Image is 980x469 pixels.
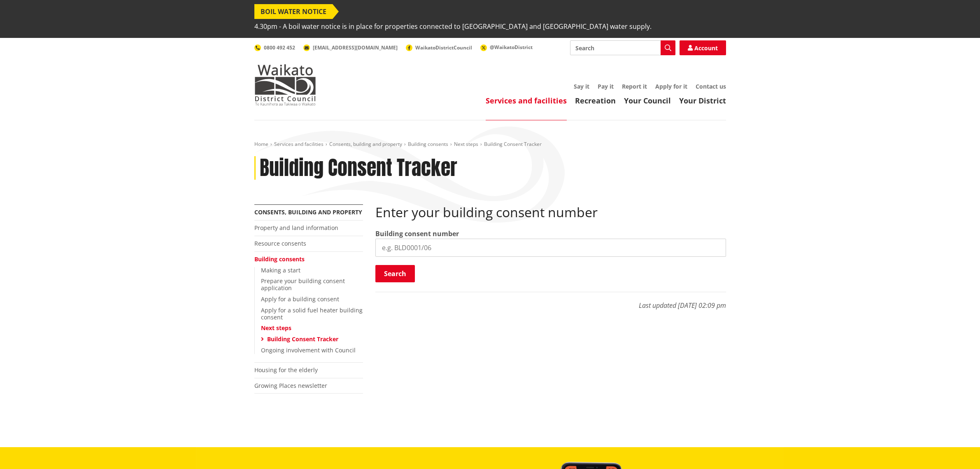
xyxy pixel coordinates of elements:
[329,141,402,148] a: Consents, building and property
[254,4,333,19] span: BOIL WATER NOTICE
[254,239,306,247] a: Resource consents
[696,82,726,90] a: Contact us
[375,292,726,310] p: Last updated [DATE] 02:09 pm
[406,44,472,51] a: WaikatoDistrictCouncil
[274,141,324,148] a: Services and facilities
[261,266,300,274] a: Making a start
[598,82,614,90] a: Pay it
[570,40,675,55] input: Search input
[254,19,652,34] span: 4.30pm - A boil water notice is in place for properties connected to [GEOGRAPHIC_DATA] and [GEOGR...
[261,295,339,303] a: Apply for a building consent
[415,44,472,51] span: WaikatoDistrictCouncil
[454,141,478,148] a: Next steps
[375,265,415,282] button: Search
[375,204,726,220] h2: Enter your building consent number
[622,82,647,90] a: Report it
[679,96,726,106] a: Your District
[254,224,338,232] a: Property and land information
[261,306,363,321] a: Apply for a solid fuel heater building consent​
[254,141,726,148] nav: breadcrumb
[254,208,362,216] a: Consents, building and property
[375,239,726,257] input: e.g. BLD0001/06
[254,382,327,389] a: Growing Places newsletter
[624,96,671,106] a: Your Council
[264,44,295,51] span: 0800 492 452
[375,229,459,239] label: Building consent number
[575,96,616,106] a: Recreation
[680,40,726,55] a: Account
[574,82,589,90] a: Say it
[486,96,567,106] a: Services and facilities
[303,44,398,51] a: [EMAIL_ADDRESS][DOMAIN_NAME]
[261,324,291,332] a: Next steps
[260,156,457,180] h1: Building Consent Tracker
[261,346,356,354] a: Ongoing involvement with Council
[484,141,542,148] span: Building Consent Tracker
[254,255,305,263] a: Building consents
[490,44,533,51] span: @WaikatoDistrict
[261,277,345,292] a: Prepare your building consent application
[408,141,448,148] a: Building consents
[267,335,338,343] a: Building Consent Tracker
[254,141,268,148] a: Home
[254,64,316,106] img: Waikato District Council - Te Kaunihera aa Takiwaa o Waikato
[254,366,318,374] a: Housing for the elderly
[480,44,533,51] a: @WaikatoDistrict
[655,82,687,90] a: Apply for it
[254,44,295,51] a: 0800 492 452
[313,44,398,51] span: [EMAIL_ADDRESS][DOMAIN_NAME]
